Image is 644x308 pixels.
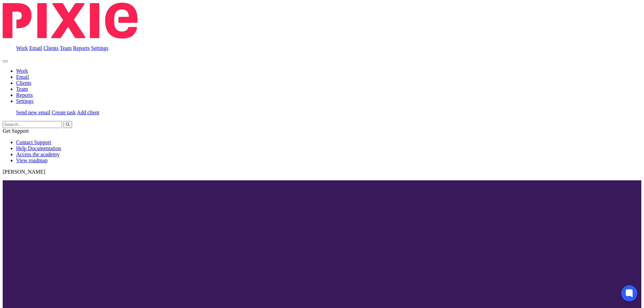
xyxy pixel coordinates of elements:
[16,151,60,157] a: Access the academy
[16,80,31,86] a: Clients
[3,3,138,39] img: Pixie
[29,45,42,51] a: Email
[77,110,99,115] a: Add client
[16,145,61,151] a: Help Documentation
[16,139,51,145] a: Contact Support
[3,169,641,175] p: [PERSON_NAME]
[43,45,58,51] a: Clients
[3,128,29,134] span: Get Support
[52,110,76,115] a: Create task
[73,45,90,51] a: Reports
[16,110,50,115] a: Send new email
[16,86,28,92] a: Team
[63,121,72,128] button: Search
[3,121,62,128] input: Search
[16,74,29,80] a: Email
[91,45,109,51] a: Settings
[16,92,33,98] a: Reports
[16,45,28,51] a: Work
[16,98,34,104] a: Settings
[16,158,48,163] a: View roadmap
[16,68,28,74] a: Work
[60,45,71,51] a: Team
